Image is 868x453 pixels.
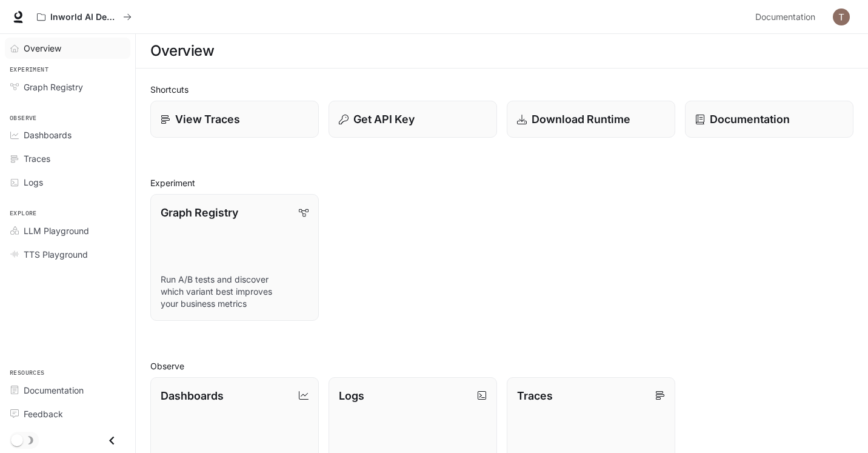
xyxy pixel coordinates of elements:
a: Download Runtime [507,101,675,138]
span: TTS Playground [24,248,88,261]
span: LLM Playground [24,224,89,237]
a: Graph Registry [5,76,130,98]
a: Overview [5,38,130,59]
span: Feedback [24,408,63,420]
span: Documentation [24,384,84,397]
span: Logs [24,176,43,189]
p: Graph Registry [161,204,238,221]
a: Logs [5,172,130,193]
img: User avatar [833,8,850,25]
p: Download Runtime [532,111,630,127]
a: Feedback [5,403,130,424]
p: Inworld AI Demos [50,12,118,22]
h1: Overview [150,39,214,63]
span: Traces [24,152,50,165]
span: Graph Registry [24,81,83,93]
span: Documentation [755,10,815,25]
button: All workspaces [32,5,137,29]
a: TTS Playground [5,244,130,265]
p: Logs [339,388,364,404]
button: User avatar [829,5,853,29]
a: Documentation [750,5,824,29]
a: Traces [5,148,130,169]
p: Dashboards [161,388,224,404]
a: LLM Playground [5,220,130,241]
button: Close drawer [98,428,125,453]
h2: Observe [150,360,853,372]
a: Documentation [5,380,130,401]
a: View Traces [150,101,319,138]
a: Graph RegistryRun A/B tests and discover which variant best improves your business metrics [150,194,319,321]
p: Get API Key [353,111,415,127]
p: Run A/B tests and discover which variant best improves your business metrics [161,273,309,310]
p: View Traces [175,111,240,127]
a: Documentation [685,101,853,138]
h2: Shortcuts [150,83,853,96]
p: Traces [517,388,553,404]
button: Get API Key [329,101,497,138]
h2: Experiment [150,176,853,189]
p: Documentation [710,111,790,127]
span: Dashboards [24,129,72,141]
span: Dark mode toggle [11,433,23,446]
a: Dashboards [5,124,130,146]
span: Overview [24,42,61,55]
